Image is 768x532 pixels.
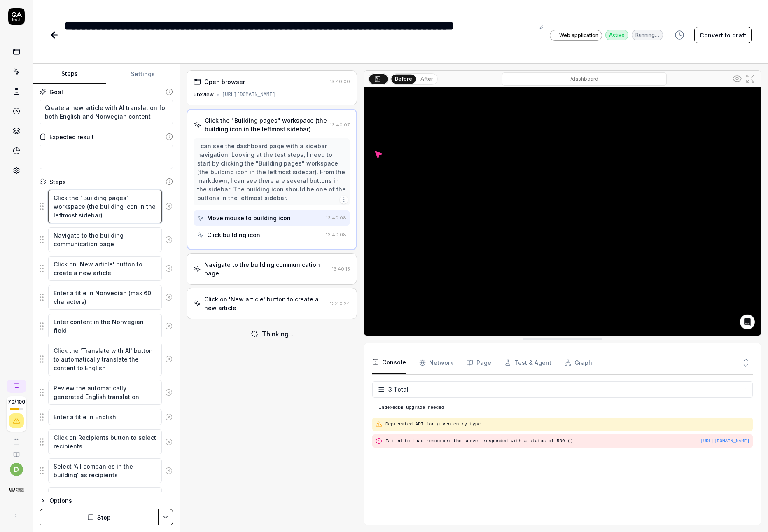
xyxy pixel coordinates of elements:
button: View version history [670,27,689,43]
button: Settings [106,64,180,84]
span: Web application [559,32,598,39]
div: Goal [49,88,63,96]
button: Show all interative elements [731,72,744,85]
div: Active [605,30,628,40]
div: Suggestions [40,342,173,376]
button: Remove step [162,491,176,508]
button: Graph [565,351,592,374]
div: Steps [49,177,66,186]
button: Remove step [162,260,176,277]
div: Suggestions [40,227,173,252]
button: Network [419,351,453,374]
button: Steps [33,64,106,84]
div: Click on 'New article' button to create a new article [204,295,327,312]
div: Suggestions [40,487,173,512]
pre: IndexedDB upgrade needed [379,404,749,411]
time: 13:40:08 [326,232,346,238]
button: Options [40,496,173,506]
div: Suggestions [40,189,173,224]
button: Remove step [162,384,176,401]
div: Suggestions [40,256,173,281]
a: New conversation [7,380,26,393]
button: Remove step [162,198,176,215]
button: Remove step [162,231,176,248]
div: Navigate to the building communication page [204,260,329,278]
pre: Deprecated API for given entry type. [385,421,749,428]
button: [URL][DOMAIN_NAME] [700,438,749,445]
div: Suggestions [40,458,173,483]
pre: Failed to load resource: the server responded with a status of 500 () [385,438,749,445]
button: Remove step [162,434,176,450]
div: Move mouse to building icon [207,214,291,222]
a: Book a call with us [3,432,29,445]
div: Open browser [204,77,245,86]
div: I can see the dashboard page with a sidebar navigation. Looking at the test steps, I need to star... [197,142,346,202]
a: Web application [550,30,602,41]
div: Suggestions [40,408,173,426]
time: 13:40:08 [326,215,346,221]
button: Test & Agent [504,351,551,374]
div: Preview [194,91,214,98]
button: Stop [40,509,159,525]
button: Remove step [162,318,176,334]
button: Welcome Workdays AS Logo [3,476,29,499]
button: Console [372,351,406,374]
button: Open in full screen [744,72,757,85]
button: After [417,75,437,84]
time: 13:40:00 [330,79,350,84]
button: Remove step [162,409,176,425]
span: 70 / 100 [8,399,25,404]
div: Suggestions [40,285,173,310]
div: Running… [632,30,663,40]
button: Page [467,351,491,374]
img: Welcome Workdays AS Logo [9,483,24,497]
button: Click building icon13:40:08 [194,227,350,243]
div: Thinking... [262,329,294,339]
button: Before [391,74,416,83]
img: Screenshot [364,87,761,336]
button: Move mouse to building icon13:40:08 [194,210,350,226]
button: Convert to draft [694,27,752,43]
div: Click the "Building pages" workspace (the building icon in the leftmost sidebar) [205,116,327,133]
div: Suggestions [40,380,173,405]
time: 13:40:07 [330,122,350,128]
button: d [10,463,23,476]
div: Suggestions [40,313,173,339]
div: [URL][DOMAIN_NAME] [222,91,275,98]
button: Remove step [162,351,176,367]
a: Documentation [3,445,29,458]
button: Remove step [162,462,176,479]
div: Options [49,496,173,506]
time: 13:40:24 [330,301,350,306]
div: Expected result [49,133,94,141]
div: Suggestions [40,429,173,455]
button: Remove step [162,289,176,306]
time: 13:40:15 [332,266,350,272]
div: Click building icon [207,231,260,239]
